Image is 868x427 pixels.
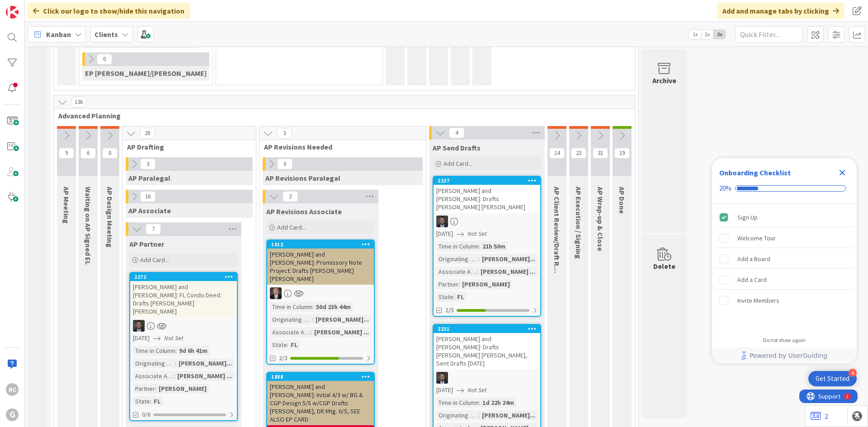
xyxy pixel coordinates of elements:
[480,241,508,251] div: 21h 50m
[808,371,857,386] div: Open Get Started checklist, remaining modules: 4
[712,347,857,364] div: Footer
[130,273,237,317] div: 2272[PERSON_NAME] and [PERSON_NAME]: FL Condo Deed: Drafts [PERSON_NAME] [PERSON_NAME]
[436,241,479,251] div: Time in Column
[133,333,150,343] span: [DATE]
[436,385,453,395] span: [DATE]
[478,410,480,420] span: :
[80,148,96,159] span: 6
[716,207,853,227] div: Sign Up is complete.
[480,398,516,408] div: 1d 22h 24m
[140,159,156,169] span: 3
[267,287,374,299] div: BG
[133,384,155,394] div: Partner
[85,69,207,78] span: EP Brad/Jonas
[127,142,245,151] span: AP Drafting
[436,398,479,408] div: Time in Column
[477,267,478,277] span: :
[267,240,374,285] div: 1012[PERSON_NAME] and [PERSON_NAME]: Promissory Note Project: Drafts [PERSON_NAME] [PERSON_NAME]
[449,127,464,138] span: 4
[434,372,540,384] div: JW
[270,327,311,337] div: Associate Assigned
[130,320,237,332] div: JW
[816,374,849,383] div: Get Started
[140,191,156,202] span: 16
[438,326,540,332] div: 2231
[267,373,374,425] div: 1888[PERSON_NAME] and [PERSON_NAME]: Initial 4/3 w/ BG & CGP Design 5/5 w/CGP Drafts [PERSON_NAME...
[277,223,306,231] span: Add Card...
[574,187,583,259] span: AP Execution / Signing
[478,267,538,277] div: [PERSON_NAME] ...
[140,128,155,139] span: 28
[719,167,791,178] div: Onboarding Checklist
[265,174,340,183] span: AP Revisions Paralegal
[59,148,74,159] span: 9
[750,350,827,361] span: Powered by UserGuiding
[164,334,184,342] i: Not Set
[277,159,292,169] span: 0
[314,302,353,312] div: 50d 23h 44m
[155,384,156,394] span: :
[266,207,342,216] span: AP Revisions Associate
[436,279,458,289] div: Partner
[6,383,19,396] div: RC
[102,148,118,159] span: 0
[811,411,828,422] a: 2
[142,410,151,419] span: 0/6
[460,279,512,289] div: [PERSON_NAME]
[270,340,287,350] div: State
[130,273,237,281] div: 2272
[146,224,161,235] span: 7
[150,396,151,406] span: :
[133,371,174,381] div: Associate Assigned
[277,128,292,139] span: 3
[279,353,288,363] span: 2/3
[434,325,540,369] div: 2231[PERSON_NAME] and [PERSON_NAME]: Drafts [PERSON_NAME] [PERSON_NAME], Sent Drafts [DATE]
[267,249,374,285] div: [PERSON_NAME] and [PERSON_NAME]: Promissory Note Project: Drafts [PERSON_NAME] [PERSON_NAME]
[716,249,853,269] div: Add a Board is incomplete.
[436,410,478,420] div: Originating Attorney
[434,216,540,227] div: JW
[283,191,298,202] span: 2
[735,26,803,42] input: Quick Filter...
[62,187,71,224] span: AP Meeting
[434,325,540,333] div: 2231
[717,347,852,364] a: Powered by UserGuiding
[267,240,374,249] div: 1012
[716,228,853,248] div: Welcome Tour is incomplete.
[19,1,41,12] span: Support
[467,230,487,238] i: Not Set
[653,261,675,272] div: Delete
[467,386,487,394] i: Not Set
[270,302,312,312] div: Time in Column
[264,142,415,151] span: AP Revisions Needed
[434,177,540,185] div: 2237
[763,337,806,344] div: Do not show again
[140,256,169,264] span: Add Card...
[58,111,623,120] span: Advanced Planning
[596,187,605,251] span: AP Wrap-up & Close
[271,241,374,248] div: 1012
[129,239,164,249] span: AP Partner
[737,295,779,306] div: Invite Members
[133,346,175,356] div: Time in Column
[455,292,466,302] div: FL
[436,292,453,302] div: State
[701,30,713,39] span: 2x
[271,374,374,380] div: 1888
[478,254,480,264] span: :
[849,369,857,377] div: 4
[267,373,374,381] div: 1888
[571,148,586,159] span: 22
[737,253,770,264] div: Add a Board
[717,3,844,19] div: Add and manage tabs by clicking
[312,327,371,337] div: [PERSON_NAME] ...
[453,292,455,302] span: :
[436,254,478,264] div: Originating Attorney
[716,270,853,290] div: Add a Card is incomplete.
[94,30,118,39] b: Clients
[434,177,540,213] div: 2237[PERSON_NAME] and [PERSON_NAME]: Drafts [PERSON_NAME] [PERSON_NAME]
[712,204,857,331] div: Checklist items
[552,187,561,314] span: AP Client Review/Draft Review Meeting
[176,358,234,368] div: [PERSON_NAME]...
[128,174,170,183] span: AP Paralegal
